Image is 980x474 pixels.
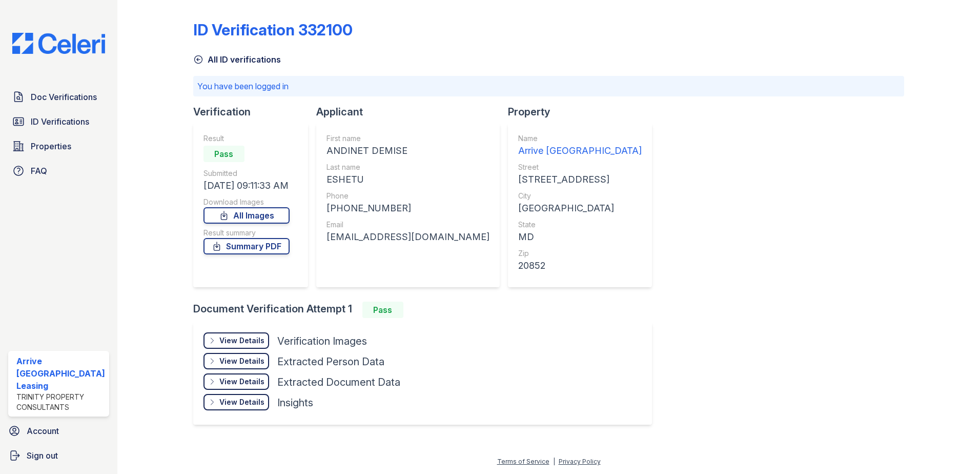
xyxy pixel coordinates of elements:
[203,168,290,179] div: Submitted
[518,201,642,215] div: [GEOGRAPHIC_DATA]
[277,375,400,389] div: Extracted Document Data
[8,111,109,132] a: ID Verifications
[203,197,290,207] div: Download Images
[553,458,555,465] div: |
[31,115,89,128] span: ID Verifications
[277,334,367,348] div: Verification Images
[203,146,244,162] div: Pass
[518,144,642,158] div: Arrive [GEOGRAPHIC_DATA]
[203,228,290,238] div: Result summary
[326,201,489,215] div: [PHONE_NUMBER]
[326,162,489,172] div: Last name
[4,421,113,441] a: Account
[277,354,384,369] div: Extracted Person Data
[8,161,109,181] a: FAQ
[219,377,264,387] div: View Details
[27,449,58,462] span: Sign out
[518,248,642,259] div: Zip
[31,91,97,103] span: Doc Verifications
[518,191,642,201] div: City
[8,136,109,156] a: Properties
[497,458,549,465] a: Terms of Service
[219,397,264,407] div: View Details
[219,335,264,346] div: View Details
[31,165,47,177] span: FAQ
[518,133,642,158] a: Name Arrive [GEOGRAPHIC_DATA]
[31,140,71,152] span: Properties
[326,133,489,144] div: First name
[326,220,489,230] div: Email
[518,172,642,187] div: [STREET_ADDRESS]
[559,458,601,465] a: Privacy Policy
[219,356,264,366] div: View Details
[27,425,59,437] span: Account
[8,87,109,107] a: Doc Verifications
[203,207,290,224] a: All Images
[4,445,113,466] a: Sign out
[203,238,290,254] a: Summary PDF
[518,230,642,244] div: MD
[203,179,290,193] div: [DATE] 09:11:33 AM
[508,105,660,119] div: Property
[203,133,290,144] div: Result
[518,162,642,172] div: Street
[326,191,489,201] div: Phone
[277,396,313,410] div: Insights
[197,80,901,92] p: You have been logged in
[193,302,660,318] div: Document Verification Attempt 1
[4,33,113,54] img: CE_Logo_Blue-a8612792a0a2168367f1c8372b55b34899dd931a85d93a1a3d3e32e68fde9ad4.png
[326,230,489,244] div: [EMAIL_ADDRESS][DOMAIN_NAME]
[326,144,489,158] div: ANDINET DEMISE
[316,105,508,119] div: Applicant
[193,105,316,119] div: Verification
[362,302,403,318] div: Pass
[16,355,105,392] div: Arrive [GEOGRAPHIC_DATA] Leasing
[193,53,281,66] a: All ID verifications
[193,21,353,39] div: ID Verification 332100
[518,259,642,273] div: 20852
[518,133,642,144] div: Name
[326,172,489,187] div: ESHETU
[16,392,105,412] div: Trinity Property Consultants
[518,220,642,230] div: State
